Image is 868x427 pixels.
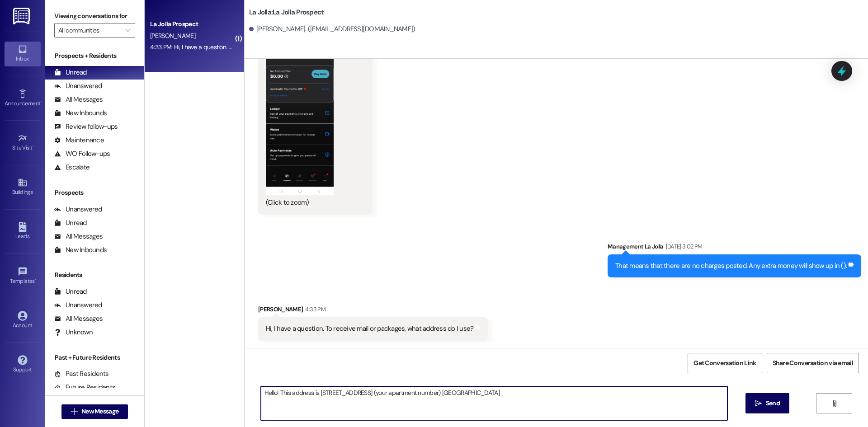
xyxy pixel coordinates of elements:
div: New Inbounds [54,245,107,255]
a: Site Visit • [5,131,41,155]
div: All Messages [54,95,103,104]
div: All Messages [54,314,103,324]
span: Send [766,399,780,408]
i:  [831,400,838,407]
button: Get Conversation Link [688,353,762,373]
div: Maintenance [54,136,104,145]
a: Inbox [5,42,41,66]
div: 4:33 PM [303,305,325,314]
div: Hi, I have a question. To receive mail or packages, what address do I use? [266,324,474,333]
textarea: Hello! This address is [STREET_ADDRESS] (your apartment number) [GEOGRAPHIC_DATA] [261,386,727,420]
button: Zoom image [266,45,334,195]
div: New Inbounds [54,108,107,118]
div: Unread [54,287,87,296]
a: Templates • [5,264,41,288]
div: Past + Future Residents [45,353,144,362]
div: [PERSON_NAME] [258,305,488,317]
div: Future Residents [54,383,115,392]
div: All Messages [54,232,103,241]
b: La Jolla: La Jolla Prospect [249,8,324,17]
div: [PERSON_NAME]. ([EMAIL_ADDRESS][DOMAIN_NAME]) [249,24,415,34]
div: Unanswered [54,205,102,214]
div: Unread [54,218,87,228]
img: ResiDesk Logo [13,8,32,24]
label: Viewing conversations for [54,9,135,23]
span: New Message [81,407,118,416]
span: • [33,143,34,150]
div: Past Residents [54,369,109,379]
div: Residents [45,270,144,280]
span: Get Conversation Link [693,358,756,368]
span: • [35,277,36,283]
div: 4:33 PM: Hi, I have a question. To receive mail or packages, what address do I use? [150,43,365,51]
div: Unanswered [54,300,102,310]
button: Share Conversation via email [767,353,859,373]
div: Unknown [54,328,93,337]
div: That means that there are no charges posted. Any extra money will show up in (). [615,261,847,271]
a: Leads [5,219,41,244]
a: Support [5,352,41,377]
div: Review follow-ups [54,122,118,131]
button: New Message [61,404,128,419]
i:  [125,27,130,34]
a: Account [5,308,41,333]
div: Unanswered [54,81,102,91]
div: Prospects [45,188,144,197]
i:  [755,400,762,407]
input: All communities [58,23,121,38]
span: • [40,99,42,105]
div: Unread [54,68,87,77]
div: (Click to zoom) [266,198,358,207]
div: WO Follow-ups [54,149,110,159]
i:  [71,408,78,415]
div: Prospects + Residents [45,51,144,61]
span: Share Conversation via email [773,358,853,368]
a: Buildings [5,175,41,199]
div: Management La Jolla [608,242,861,254]
div: La Jolla Prospect [150,19,234,29]
button: Send [745,393,789,413]
span: [PERSON_NAME] [150,32,195,40]
div: [DATE] 3:02 PM [664,242,703,251]
div: Escalate [54,163,90,172]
